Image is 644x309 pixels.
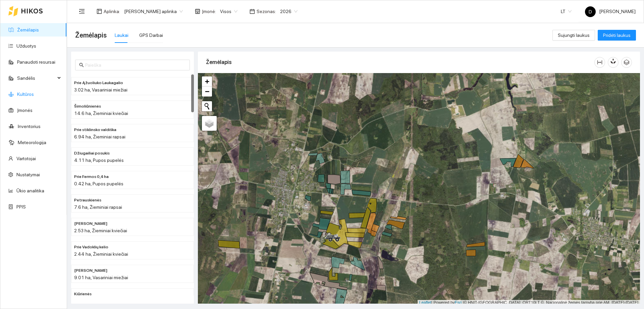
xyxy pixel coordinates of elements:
[418,300,640,306] div: | Powered by © HNIT-[GEOGRAPHIC_DATA]; ORT10LT ©, Nacionalinė žemės tarnyba prie AM, [DATE]-[DATE]
[18,140,46,145] a: Meteorologija
[594,57,605,68] button: column-width
[206,53,594,72] div: Žemėlapis
[74,80,123,86] span: Prie Ąžuoliuko Laukagalio
[75,5,89,18] button: menu-fold
[115,32,128,39] div: Laukai
[585,9,636,14] span: [PERSON_NAME]
[561,6,572,16] span: LT
[85,61,186,69] input: Paieška
[74,174,109,180] span: Prie Fermos 0,4 ha
[74,204,122,210] span: 7.6 ha, Žieminiai rapsai
[74,275,128,280] span: 9.01 ha, Vasariniai miežiai
[603,32,631,39] span: Pridėti laukus
[104,8,120,15] span: Aplinka :
[139,32,163,39] div: GPS Darbai
[74,197,101,203] span: Petrauskienės
[552,30,595,41] button: Sujungti laukus
[74,291,92,297] span: Kiūrienės
[202,116,217,131] a: Layers
[16,188,44,193] a: Ūkio analitika
[16,43,36,49] a: Užduotys
[195,9,200,14] span: shop
[595,60,605,65] span: column-width
[17,91,34,97] a: Kultūros
[598,30,636,41] button: Pridėti laukus
[75,30,107,41] span: Žemėlapis
[124,6,183,16] span: Donato Grakausko aplinka
[17,59,55,65] a: Panaudoti resursai
[18,124,41,129] a: Inventorius
[74,181,123,186] span: 0.42 ha, Pupos pupelės
[74,134,125,139] span: 6.94 ha, Žieminiai rapsai
[16,156,36,161] a: Vartotojai
[74,150,110,157] span: Džiugailiai posukis
[16,172,40,177] a: Nustatymai
[74,87,127,92] span: 3.02 ha, Vasariniai miežiai
[220,6,237,16] span: Visos
[74,127,116,133] span: Prie stiklinsko valdiška
[589,6,592,17] span: D
[280,6,298,16] span: 2026
[79,63,84,67] span: search
[202,101,212,111] button: Initiate a new search
[97,9,102,14] span: layout
[74,103,101,110] span: Šimoliūnienės
[17,71,55,85] span: Sandėlis
[463,300,464,305] span: |
[74,158,124,163] span: 4.11 ha, Pupos pupelės
[419,300,431,305] a: Leaflet
[205,87,209,96] span: −
[79,8,85,14] span: menu-fold
[17,27,39,33] a: Žemėlapis
[16,204,26,209] a: PPIS
[558,32,590,39] span: Sujungti laukus
[74,267,107,274] span: Prie Ažuoliuko
[552,33,595,38] a: Sujungti laukus
[74,251,128,257] span: 2.44 ha, Žieminiai kviečiai
[74,221,107,227] span: Prie Svajūno
[202,86,212,97] a: Zoom out
[202,76,212,86] a: Zoom in
[74,111,128,116] span: 14.6 ha, Žieminiai kviečiai
[205,77,209,85] span: +
[455,300,462,305] a: Esri
[17,108,33,113] a: Įmonės
[598,33,636,38] a: Pridėti laukus
[74,244,108,250] span: Prie Vadoklių kelio
[257,8,276,15] span: Sezonas :
[250,9,255,14] span: calendar
[202,8,216,15] span: Įmonė :
[74,228,127,233] span: 2.53 ha, Žieminiai kviečiai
